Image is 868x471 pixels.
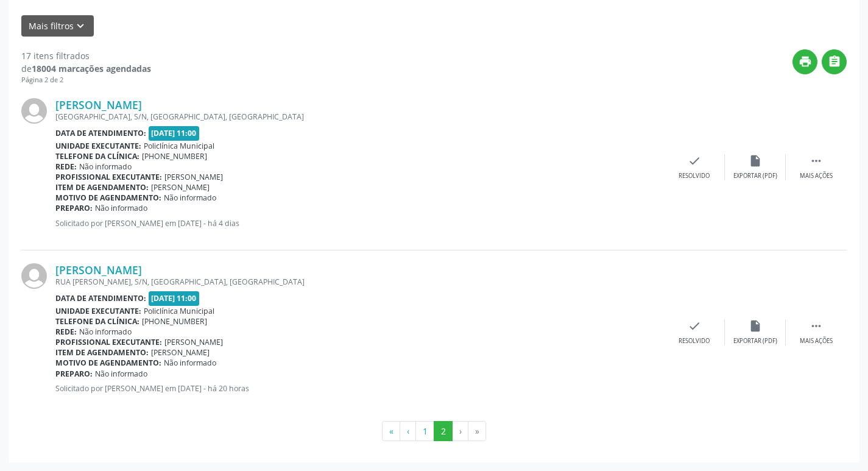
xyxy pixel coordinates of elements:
b: Profissional executante: [55,172,162,182]
button: Go to page 1 [415,421,434,442]
a: [PERSON_NAME] [55,98,142,112]
div: Mais ações [800,337,833,345]
div: RUA [PERSON_NAME], S/N, [GEOGRAPHIC_DATA], [GEOGRAPHIC_DATA] [55,277,664,287]
span: [DATE] 11:00 [149,291,200,305]
i: check [688,154,701,168]
button: Go to page 2 [434,421,453,442]
span: Não informado [164,193,216,203]
div: Resolvido [679,337,710,345]
span: Policlínica Municipal [144,306,214,316]
img: img [21,98,47,124]
b: Item de agendamento: [55,182,149,193]
div: 17 itens filtrados [21,49,151,62]
b: Unidade executante: [55,141,141,151]
i: keyboard_arrow_down [74,19,87,33]
button: print [792,49,817,74]
span: [PHONE_NUMBER] [142,316,207,327]
button: Go to previous page [400,421,416,442]
div: de [21,62,151,75]
b: Profissional executante: [55,337,162,347]
b: Data de atendimento: [55,293,146,303]
span: [PERSON_NAME] [164,172,223,182]
span: [PHONE_NUMBER] [142,151,207,161]
div: Página 2 de 2 [21,75,151,85]
span: [PERSON_NAME] [151,347,210,358]
span: Não informado [95,203,147,213]
ul: Pagination [21,421,847,442]
span: [DATE] 11:00 [149,126,200,140]
button: Go to first page [382,421,400,442]
b: Telefone da clínica: [55,151,139,161]
div: Exportar (PDF) [733,337,777,345]
span: Policlínica Municipal [144,141,214,151]
span: Não informado [95,369,147,379]
a: [PERSON_NAME] [55,263,142,277]
div: Mais ações [800,172,833,180]
p: Solicitado por [PERSON_NAME] em [DATE] - há 4 dias [55,218,664,228]
b: Rede: [55,327,77,337]
div: [GEOGRAPHIC_DATA], S/N, [GEOGRAPHIC_DATA], [GEOGRAPHIC_DATA] [55,112,664,122]
div: Resolvido [679,172,710,180]
b: Item de agendamento: [55,347,149,358]
p: Solicitado por [PERSON_NAME] em [DATE] - há 20 horas [55,383,664,394]
i: insert_drive_file [749,154,762,168]
strong: 18004 marcações agendadas [32,63,151,74]
b: Preparo: [55,203,93,213]
div: Exportar (PDF) [733,172,777,180]
b: Rede: [55,161,77,172]
b: Motivo de agendamento: [55,358,161,368]
span: [PERSON_NAME] [151,182,210,193]
img: img [21,263,47,289]
i:  [810,154,823,168]
b: Data de atendimento: [55,128,146,138]
span: Não informado [164,358,216,368]
b: Motivo de agendamento: [55,193,161,203]
b: Preparo: [55,369,93,379]
span: Não informado [79,161,132,172]
i: insert_drive_file [749,319,762,333]
i:  [810,319,823,333]
i: check [688,319,701,333]
span: Não informado [79,327,132,337]
b: Telefone da clínica: [55,316,139,327]
i:  [828,55,841,68]
i: print [799,55,812,68]
span: [PERSON_NAME] [164,337,223,347]
button:  [822,49,847,74]
b: Unidade executante: [55,306,141,316]
button: Mais filtroskeyboard_arrow_down [21,15,94,37]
